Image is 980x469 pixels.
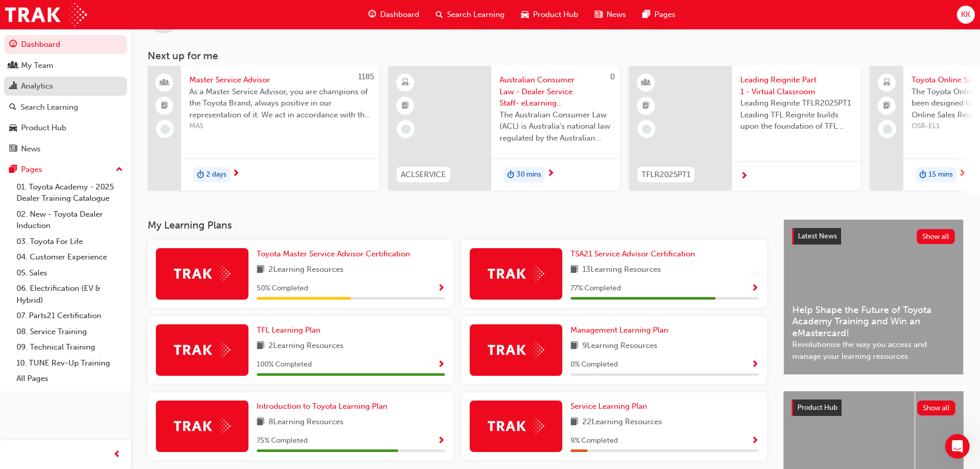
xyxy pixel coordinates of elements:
[488,418,544,434] img: Trak
[751,282,759,295] button: Show Progress
[401,169,446,181] span: ACLSERVICE
[12,249,127,265] a: 04. Customer Experience
[571,401,651,412] a: Service Learning Plan
[197,168,204,182] span: duration-icon
[571,359,618,371] span: 0 % Completed
[792,228,955,245] a: Latest NewsShow all
[917,401,956,415] button: Show all
[945,434,970,459] iframe: Intercom live chat
[654,9,675,21] span: Pages
[21,60,54,72] div: My Team
[533,9,578,21] span: Product Hub
[360,4,427,25] a: guage-iconDashboard
[629,66,861,190] a: TFLR2025PT1Leading Reignite Part 1 - Virtual ClassroomLeading Reignite TFLR2025PT1 Leading TFL Re...
[751,358,759,371] button: Show Progress
[919,168,926,182] span: duration-icon
[189,74,371,86] span: Master Service Advisor
[582,416,662,429] span: 22 Learning Resources
[257,324,325,336] a: TFL Learning Plan
[5,3,87,26] img: Trak
[437,358,445,371] button: Show Progress
[257,249,410,258] span: Toyota Master Service Advisor Certification
[12,324,127,340] a: 08. Service Training
[9,103,16,112] span: search-icon
[388,66,620,190] a: 0ACLSERVICEAustralian Consumer Law - Dealer Service Staff- eLearning ModuleThe Australian Consume...
[958,169,966,179] span: next-icon
[174,342,230,358] img: Trak
[402,76,409,90] span: learningResourceType_ELEARNING-icon
[116,163,123,177] span: up-icon
[12,308,127,324] a: 07. Parts21 Certification
[4,33,127,160] button: DashboardMy TeamAnalyticsSearch LearningProduct HubNews
[595,8,602,21] span: news-icon
[189,120,371,132] span: MAS
[4,160,127,179] button: Pages
[21,164,42,176] div: Pages
[4,35,127,54] a: Dashboard
[12,355,127,371] a: 10. TUNE Rev-Up Training
[21,80,53,92] div: Analytics
[9,145,17,154] span: news-icon
[751,284,759,293] span: Show Progress
[12,265,127,281] a: 05. Sales
[257,359,312,371] span: 100 % Completed
[161,99,168,113] span: booktick-icon
[643,8,650,21] span: pages-icon
[571,325,668,335] span: Management Learning Plan
[883,99,890,113] span: booktick-icon
[4,56,127,75] a: My Team
[571,340,578,353] span: book-icon
[206,169,226,181] span: 2 days
[161,76,168,90] span: people-icon
[571,248,699,260] a: TSA21 Service Advisor Certification
[642,169,690,181] span: TFLR2025PT1
[740,172,748,181] span: next-icon
[929,169,953,181] span: 15 mins
[751,437,759,446] span: Show Progress
[358,72,374,81] span: 1185
[571,283,621,294] span: 77 % Completed
[21,101,78,113] div: Search Learning
[427,4,513,25] a: search-iconSearch Learning
[883,125,892,134] span: learningRecordVerb_NONE-icon
[571,402,647,411] span: Service Learning Plan
[269,416,344,429] span: 8 Learning Resources
[12,234,127,250] a: 03. Toyota For Life
[9,40,17,49] span: guage-icon
[798,232,837,240] span: Latest News
[401,125,411,134] span: learningRecordVerb_NONE-icon
[516,169,541,181] span: 30 mins
[571,324,672,336] a: Management Learning Plan
[189,86,371,121] span: As a Master Service Advisor, you are champions of the Toyota Brand, always positive in our repres...
[740,74,852,97] span: Leading Reignite Part 1 - Virtual Classroom
[9,61,17,71] span: people-icon
[437,360,445,370] span: Show Progress
[740,97,852,132] span: Leading Reignite TFLR2025PT1 Leading TFL Reignite builds upon the foundation of TFL Reignite, rea...
[21,143,41,155] div: News
[113,448,121,461] span: prev-icon
[642,125,651,134] span: learningRecordVerb_NONE-icon
[257,248,414,260] a: Toyota Master Service Advisor Certification
[4,77,127,96] a: Analytics
[571,249,695,258] span: TSA21 Service Advisor Certification
[513,4,586,25] a: car-iconProduct Hub
[437,435,445,447] button: Show Progress
[500,109,612,144] span: The Australian Consumer Law (ACL) is Australia's national law regulated by the Australian Competi...
[257,325,320,335] span: TFL Learning Plan
[21,122,66,134] div: Product Hub
[957,6,975,24] button: KK
[12,281,127,308] a: 06. Electrification (EV & Hybrid)
[174,266,230,282] img: Trak
[571,416,578,429] span: book-icon
[257,401,391,412] a: Introduction to Toyota Learning Plan
[643,76,650,90] span: learningResourceType_INSTRUCTOR_LED-icon
[488,342,544,358] img: Trak
[792,399,955,416] a: Product HubShow all
[607,9,626,21] span: News
[571,264,578,276] span: book-icon
[232,169,240,179] span: next-icon
[148,219,767,231] h3: My Learning Plans
[12,371,127,387] a: All Pages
